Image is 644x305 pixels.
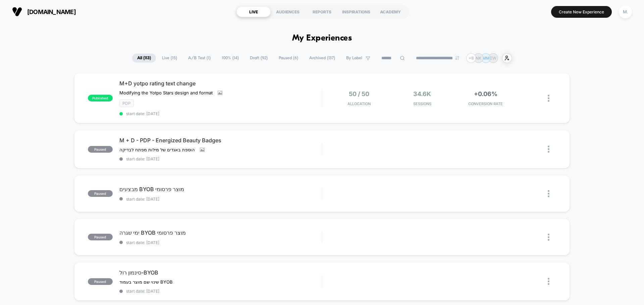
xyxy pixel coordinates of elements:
[119,197,322,202] span: start date: [DATE]
[347,101,371,106] span: Allocation
[548,95,549,102] img: close
[271,6,305,17] div: AUDIENCES
[88,278,113,285] span: paused
[119,279,173,285] span: שינוי שם מוצר בעמוד BYOB
[304,54,340,63] span: Archived ( 137 )
[217,54,244,63] span: 100% ( 14 )
[119,111,322,116] span: start date: [DATE]
[476,56,481,61] p: NK
[157,54,182,63] span: Live ( 15 )
[119,229,322,236] span: ימי שגרה BYOB מוצר פרסומי
[119,186,322,193] span: מבצעים BYOB מוצר פרסומי
[392,101,452,106] span: Sessions
[236,6,271,17] div: LIVE
[466,53,476,63] div: + 8
[455,101,516,106] span: CONVERSION RATE
[305,6,339,17] div: REPORTS
[119,269,322,276] span: סינמון רול-BYOB
[119,289,322,294] span: start date: [DATE]
[617,5,634,19] button: M.
[292,33,352,43] h1: My Experiences
[88,234,113,240] span: paused
[119,240,322,245] span: start date: [DATE]
[548,278,549,285] img: close
[183,54,216,63] span: A/B Test ( 1 )
[548,146,549,153] img: close
[490,56,496,61] p: EW
[274,54,303,63] span: Paused ( 6 )
[413,90,431,97] span: 34.6k
[132,54,156,63] span: All ( 113 )
[10,6,78,17] button: [DOMAIN_NAME]
[551,6,612,18] button: Create New Experience
[119,147,195,152] span: הוספת באגדים של מילות מפתח לבדיקה
[119,80,322,87] span: M+D yotpo rating text change
[346,56,362,61] span: By Label
[245,54,273,63] span: Draft ( 92 )
[88,95,113,101] span: published
[27,8,76,15] span: [DOMAIN_NAME]
[349,90,369,97] span: 50 / 50
[548,190,549,197] img: close
[119,137,322,144] span: M + D - PDP - Energized Beauty Badges
[474,90,497,97] span: +0.06%
[455,56,459,60] img: end
[373,6,408,17] div: ACADEMY
[548,234,549,241] img: close
[88,146,113,153] span: paused
[119,99,134,107] span: pdp
[12,7,22,17] img: Visually logo
[339,6,373,17] div: INSPIRATIONS
[482,56,490,61] p: MM
[619,5,632,18] div: M.
[119,156,322,161] span: start date: [DATE]
[88,190,113,197] span: paused
[119,90,213,95] span: Modifying the Yotpo Stars design and format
